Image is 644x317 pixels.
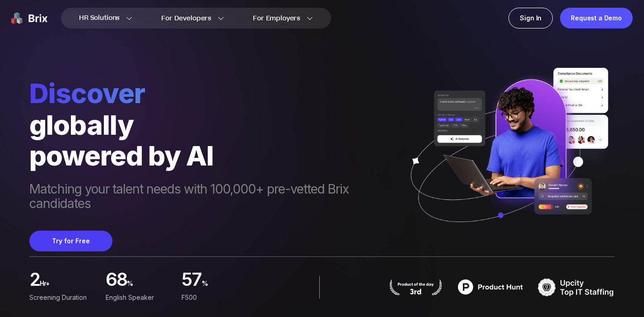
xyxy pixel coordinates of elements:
[29,109,399,140] div: globally
[452,276,529,298] img: product hunt badge
[202,276,251,296] span: %
[29,271,40,291] span: 2
[509,8,553,28] a: Sign In
[127,276,174,296] span: %
[399,68,615,241] img: ai generate
[538,276,615,298] img: TOP IT STAFFING
[182,293,251,303] div: F500
[29,293,98,303] div: Screening duration
[182,271,202,291] span: 57
[106,271,127,291] span: 68
[29,140,399,171] div: powered by AI
[253,14,300,23] span: For Employers
[161,14,211,23] span: For Developers
[40,276,98,296] span: hr+
[29,231,112,251] button: Try for Free
[29,182,399,213] span: Matching your talent needs with 100,000+ pre-vetted Brix candidates
[79,11,120,25] span: HR Solutions
[560,8,633,28] a: Request a Demo
[106,293,175,303] div: English Speaker
[388,279,443,295] img: product hunt badge
[29,77,399,109] span: Discover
